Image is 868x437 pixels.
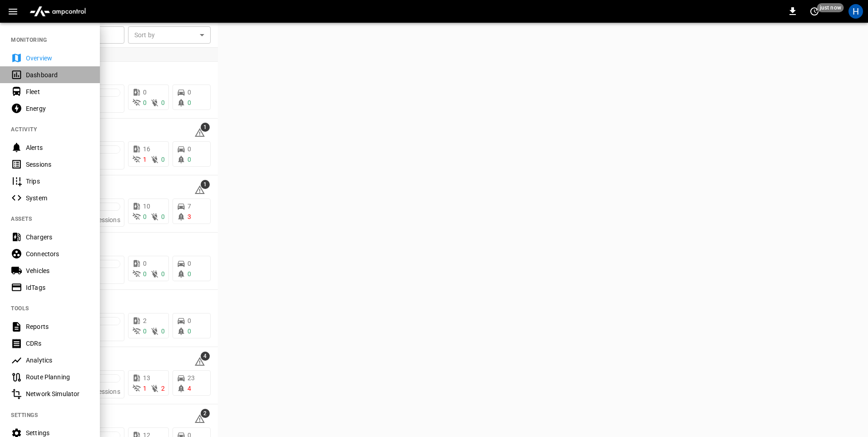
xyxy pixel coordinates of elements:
[807,4,822,19] button: set refresh interval
[26,283,89,292] div: IdTags
[848,4,863,19] div: profile-icon
[26,233,89,242] div: Chargers
[26,177,89,186] div: Trips
[26,3,89,20] img: ampcontrol.io logo
[26,249,89,258] div: Connectors
[26,104,89,113] div: Energy
[26,70,89,79] div: Dashboard
[26,389,89,398] div: Network Simulator
[817,3,844,12] span: just now
[26,322,89,331] div: Reports
[26,356,89,365] div: Analytics
[26,143,89,152] div: Alerts
[26,87,89,96] div: Fleet
[26,160,89,169] div: Sessions
[26,266,89,275] div: Vehicles
[26,54,89,63] div: Overview
[26,372,89,382] div: Route Planning
[26,339,89,348] div: CDRs
[26,194,89,203] div: System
